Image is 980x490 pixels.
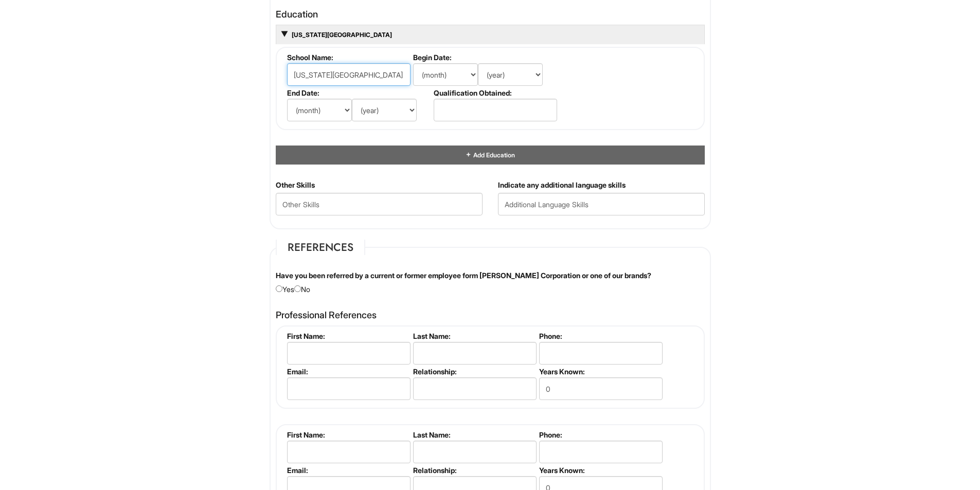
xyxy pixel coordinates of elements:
legend: References [276,240,365,255]
label: Email: [287,466,409,475]
h4: Professional References [276,310,705,320]
label: First Name: [287,430,409,439]
a: Add Education [465,151,514,159]
label: Years Known: [539,466,661,475]
a: [US_STATE][GEOGRAPHIC_DATA] [291,31,392,39]
label: Begin Date: [413,53,556,62]
h4: Education [276,9,705,20]
label: Last Name: [413,430,535,439]
label: Phone: [539,332,661,340]
span: Add Education [472,151,514,159]
label: Email: [287,367,409,376]
label: End Date: [287,88,430,97]
label: Years Known: [539,367,661,376]
div: Yes No [268,270,712,295]
label: School Name: [287,53,409,62]
label: Relationship: [413,466,535,475]
label: First Name: [287,332,409,340]
label: Have you been referred by a current or former employee form [PERSON_NAME] Corporation or one of o... [276,270,651,281]
label: Qualification Obtained: [434,88,556,97]
input: Other Skills [276,193,483,215]
label: Relationship: [413,367,535,376]
input: Additional Language Skills [498,193,705,215]
label: Other Skills [276,180,315,190]
label: Indicate any additional language skills [498,180,626,190]
label: Last Name: [413,332,535,340]
label: Phone: [539,430,661,439]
